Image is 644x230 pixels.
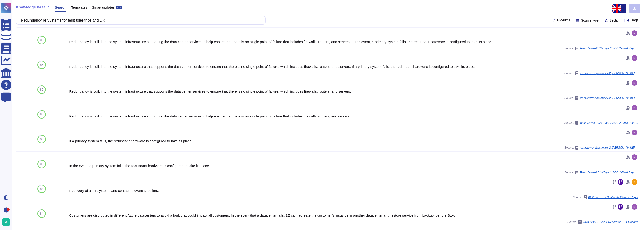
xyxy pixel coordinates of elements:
span: 85 [40,113,43,116]
img: user [2,218,10,226]
img: en [612,4,622,13]
div: Redundancy is built into the system infrastructure supporting the data center services to help en... [69,114,638,118]
span: TeamViewer-2024-Type 2 SOC 2-Final Report.pdf [580,121,638,124]
span: 84 [40,187,43,190]
div: Redundancy is built into the system infrastructure that supports the data center services to ensu... [69,90,638,93]
span: Knowledge base [16,5,45,9]
div: In the event, a primary system fails, the redundant hardware is configured to take its place. [69,164,638,168]
span: Source: [564,47,638,50]
div: Recovery of all IT systems and contact relevant suppliers. [69,189,638,192]
span: Source: [564,71,638,75]
span: Source type [581,19,599,22]
img: user [632,55,637,61]
span: Smart updates [92,6,115,9]
input: Search a question or template... [18,16,261,24]
span: TeamViewer-2024-Type 2 SOC 2-Final Report.pdf [580,47,638,50]
span: TeamViewer-2024-Type 2 SOC 2-Final Report.pdf [580,171,638,174]
img: user [632,154,637,160]
div: Customers are distributed in different Azure datacenters to avoid a fault that could impact all c... [69,214,638,217]
img: user [632,130,637,135]
span: Source: [564,121,638,125]
button: user [1,217,14,227]
span: Source: [567,220,638,224]
span: 86 [40,88,43,91]
div: Redundancy is built into the system infrastructure that supports the data center services to ensu... [69,65,638,68]
span: Templates [71,6,87,9]
span: 84 [40,212,43,215]
span: Source: [573,195,638,199]
img: user [632,179,637,185]
span: DEX Business Continuity Plan - v2.0.pdf [588,196,638,199]
div: BETA [116,6,122,9]
span: Section [610,19,621,22]
span: Source: [564,171,638,174]
span: 2024 SOC 2 Type 2 Report for DEX platform [583,221,638,223]
span: Tags [631,18,638,22]
img: user [632,30,637,36]
span: 88 [40,39,43,41]
img: user [632,105,637,110]
span: teamviewer-dpa-annex-2-[PERSON_NAME]-en.pdf [580,97,638,99]
span: teamviewer-dpa-annex-2-[PERSON_NAME]-en.pdf [580,72,638,75]
span: 85 [40,163,43,165]
div: Redundancy is built into the system infrastructure supporting the data center services to help en... [69,40,638,44]
span: Products [557,18,570,22]
img: user [632,80,637,86]
span: teamviewer-dpa-annex-2-[PERSON_NAME]-en.pdf [580,146,638,149]
span: Search [55,6,66,9]
span: 86 [40,63,43,66]
span: Source: [564,96,638,100]
img: user [632,204,637,210]
span: 85 [40,138,43,141]
span: Source: [564,146,638,150]
div: 1 [7,208,10,211]
div: If a primary system fails, the redundant hardware is configured to take its place. [69,139,638,143]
